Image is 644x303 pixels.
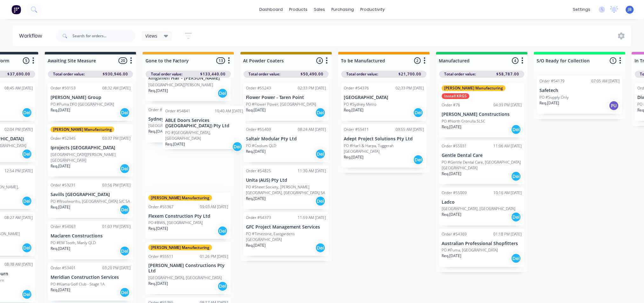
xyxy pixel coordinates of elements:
[7,71,30,77] span: $37,690.00
[146,57,208,64] input: Enter column name…
[146,32,158,39] span: Views
[151,71,183,77] span: Total order value:
[216,57,225,64] span: 13
[256,5,286,14] a: dashboard
[200,71,226,77] span: $133,440.00
[11,5,21,14] img: Factory
[570,5,594,14] div: settings
[439,57,502,64] input: Enter column name…
[341,57,404,64] input: Enter column name…
[512,57,519,64] span: 4
[48,57,110,64] input: Enter column name…
[19,32,45,40] div: Workflow
[286,5,311,14] div: products
[444,71,476,77] span: Total order value:
[628,7,632,12] span: JB
[243,57,306,64] input: Enter column name…
[23,57,30,64] span: 5
[103,71,128,77] span: $930,946.00
[316,57,323,64] span: 4
[357,5,388,14] div: productivity
[610,57,617,64] span: 1
[537,57,600,64] input: Enter column name…
[399,71,422,77] span: $21,700.00
[414,57,421,64] span: 2
[53,71,85,77] span: Total order value:
[72,30,135,42] input: Search for orders...
[328,5,357,14] div: purchasing
[347,71,378,77] span: Total order value:
[301,71,324,77] span: $50,490.00
[119,57,127,64] span: 20
[249,71,281,77] span: Total order value:
[497,71,519,77] span: $58,787.00
[311,5,328,14] div: sales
